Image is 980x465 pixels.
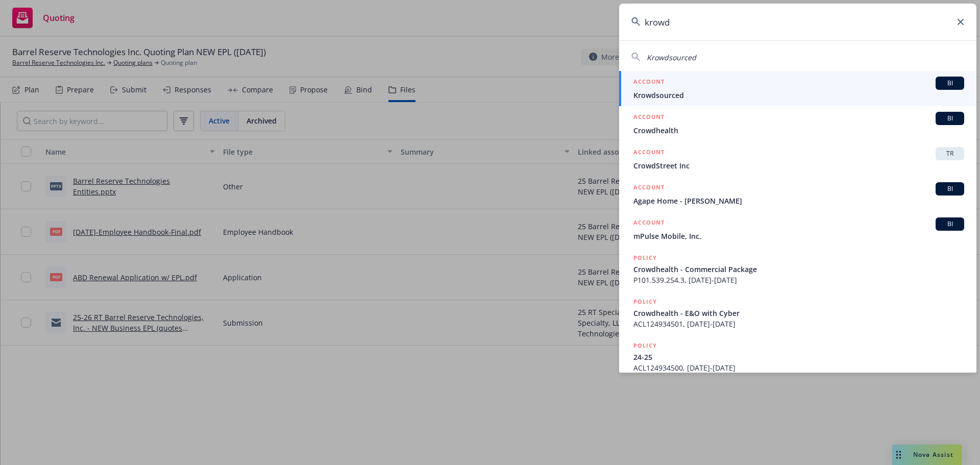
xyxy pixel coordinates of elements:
a: ACCOUNTBIKrowdsourced [619,71,976,106]
span: BI [940,79,960,88]
span: BI [940,114,960,123]
input: Search... [619,4,976,40]
span: ACL124934501, [DATE]-[DATE] [633,319,964,329]
span: 24-25 [633,352,964,362]
span: Agape Home - [PERSON_NAME] [633,195,964,206]
a: ACCOUNTTRCrowdStreet Inc [619,141,976,177]
a: POLICYCrowdhealth - E&O with CyberACL124934501, [DATE]-[DATE] [619,291,976,335]
h5: ACCOUNT [633,147,665,159]
a: POLICY24-25ACL124934500, [DATE]-[DATE] [619,335,976,379]
span: Crowdhealth - E&O with Cyber [633,308,964,319]
span: Crowdhealth [633,125,964,136]
h5: ACCOUNT [633,217,665,230]
h5: POLICY [633,297,657,307]
span: ACL124934500, [DATE]-[DATE] [633,362,964,373]
span: BI [940,219,960,229]
a: ACCOUNTBImPulse Mobile, Inc. [619,212,976,247]
h5: POLICY [633,253,657,263]
h5: ACCOUNT [633,112,665,124]
a: POLICYCrowdhealth - Commercial PackageP101.539.254.3, [DATE]-[DATE] [619,247,976,291]
span: Krowdsourced [647,53,696,62]
span: Krowdsourced [633,90,964,101]
a: ACCOUNTBICrowdhealth [619,106,976,141]
h5: POLICY [633,340,657,351]
span: Crowdhealth - Commercial Package [633,264,964,275]
a: ACCOUNTBIAgape Home - [PERSON_NAME] [619,177,976,212]
h5: ACCOUNT [633,77,665,89]
span: P101.539.254.3, [DATE]-[DATE] [633,275,964,285]
span: BI [940,184,960,193]
span: mPulse Mobile, Inc. [633,231,964,241]
span: TR [940,149,960,158]
h5: ACCOUNT [633,182,665,194]
span: CrowdStreet Inc [633,160,964,171]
